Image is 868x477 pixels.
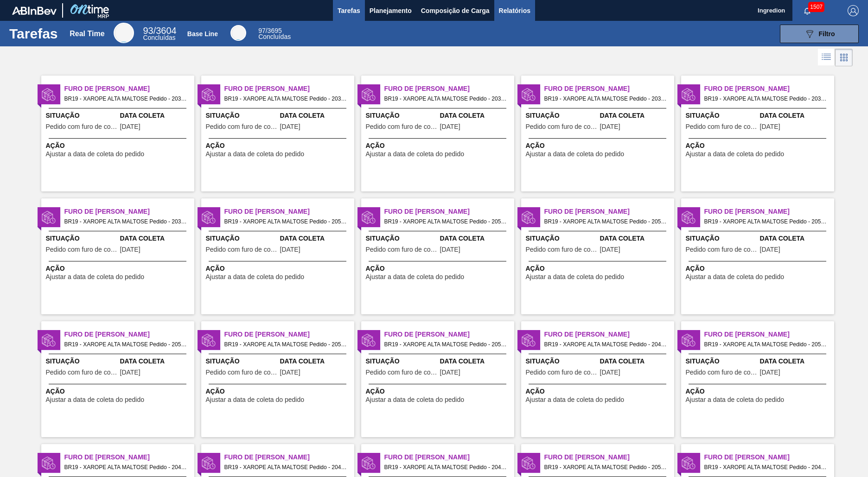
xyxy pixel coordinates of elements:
[686,123,758,130] span: Pedido com furo de coleta
[280,234,352,243] span: Data Coleta
[384,452,514,462] span: Furo de Coleta
[366,369,438,376] span: Pedido com furo de coleta
[280,369,300,376] span: 12/10/2025
[258,28,291,40] div: Base Line
[440,111,512,121] span: Data Coleta
[835,49,853,66] div: Visão em Cards
[64,462,187,472] span: BR19 - XAROPE ALTA MALTOSE Pedido - 2047919
[522,210,536,224] img: status
[338,5,360,16] span: Tarefas
[792,4,822,17] button: Notificações
[120,234,192,243] span: Data Coleta
[526,111,598,121] span: Situação
[526,141,672,151] span: Ação
[42,456,56,470] img: status
[366,123,438,130] span: Pedido com furo de coleta
[704,462,827,472] span: BR19 - XAROPE ALTA MALTOSE Pedido - 2041024
[230,25,246,41] div: Base Line
[760,369,780,376] span: 12/10/2025
[760,111,832,121] span: Data Coleta
[46,246,118,253] span: Pedido com furo de coleta
[686,369,758,376] span: Pedido com furo de coleta
[686,151,785,158] span: Ajustar a data de coleta do pedido
[120,246,140,253] span: 26/09/2025
[526,234,598,243] span: Situação
[384,84,514,94] span: Furo de Coleta
[522,333,536,347] img: status
[682,88,696,102] img: status
[526,396,625,403] span: Ajustar a data de coleta do pedido
[526,356,598,366] span: Situação
[366,273,465,280] span: Ajustar a data de coleta do pedido
[362,456,376,470] img: status
[206,396,305,403] span: Ajustar a data de coleta do pedido
[120,369,140,376] span: 11/10/2025
[224,94,347,104] span: BR19 - XAROPE ALTA MALTOSE Pedido - 2036235
[12,6,57,15] img: TNhmsLtSVTkK8tSr43FrP2fwEKptu5GPRR3wAAAABJRU5ErkJggg==
[362,88,376,102] img: status
[143,25,153,36] span: 93
[682,333,696,347] img: status
[440,123,460,130] span: 26/09/2025
[120,123,140,130] span: 26/09/2025
[686,111,758,121] span: Situação
[258,33,291,40] span: Concluídas
[46,151,145,158] span: Ajustar a data de coleta do pedido
[143,34,175,41] span: Concluídas
[206,151,305,158] span: Ajustar a data de coleta do pedido
[70,30,104,38] div: Real Time
[280,111,352,121] span: Data Coleta
[46,369,118,376] span: Pedido com furo de coleta
[440,246,460,253] span: 10/10/2025
[544,94,667,104] span: BR19 - XAROPE ALTA MALTOSE Pedido - 2036237
[366,264,512,273] span: Ação
[366,234,438,243] span: Situação
[686,246,758,253] span: Pedido com furo de coleta
[143,25,176,36] span: / 3604
[64,452,194,462] span: Furo de Coleta
[522,88,536,102] img: status
[224,84,354,94] span: Furo de Coleta
[440,356,512,366] span: Data Coleta
[526,264,672,273] span: Ação
[686,234,758,243] span: Situação
[224,452,354,462] span: Furo de Coleta
[64,94,187,104] span: BR19 - XAROPE ALTA MALTOSE Pedido - 2036234
[526,273,625,280] span: Ajustar a data de coleta do pedido
[686,264,832,273] span: Ação
[544,339,667,350] span: BR19 - XAROPE ALTA MALTOSE Pedido - 2045057
[384,462,507,472] span: BR19 - XAROPE ALTA MALTOSE Pedido - 2047921
[42,210,56,224] img: status
[780,25,859,43] button: Filtro
[522,456,536,470] img: status
[64,339,187,350] span: BR19 - XAROPE ALTA MALTOSE Pedido - 2052516
[819,30,835,38] span: Filtro
[686,141,832,151] span: Ação
[362,333,376,347] img: status
[206,387,352,396] span: Ação
[64,330,194,339] span: Furo de Coleta
[600,234,672,243] span: Data Coleta
[202,88,216,102] img: status
[686,273,785,280] span: Ajustar a data de coleta do pedido
[848,5,859,16] img: Logout
[544,330,674,339] span: Furo de Coleta
[64,207,194,216] span: Furo de Coleta
[206,234,278,243] span: Situação
[384,216,507,227] span: BR19 - XAROPE ALTA MALTOSE Pedido - 2051212
[600,111,672,121] span: Data Coleta
[370,5,412,16] span: Planejamento
[9,28,58,39] h1: Tarefas
[526,123,598,130] span: Pedido com furo de coleta
[704,94,827,104] span: BR19 - XAROPE ALTA MALTOSE Pedido - 2036513
[384,330,514,339] span: Furo de Coleta
[258,27,282,34] span: / 3695
[187,30,218,38] div: Base Line
[760,356,832,366] span: Data Coleta
[686,387,832,396] span: Ação
[206,111,278,121] span: Situação
[600,369,620,376] span: 27/09/2025
[499,5,530,16] span: Relatórios
[526,246,598,253] span: Pedido com furo de coleta
[366,151,465,158] span: Ajustar a data de coleta do pedido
